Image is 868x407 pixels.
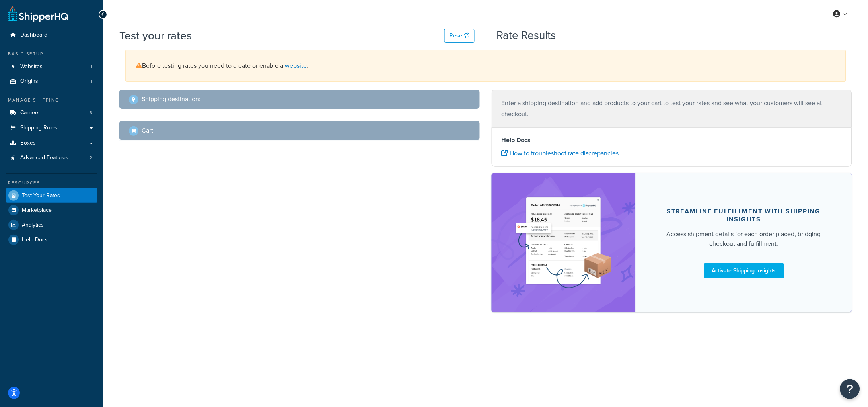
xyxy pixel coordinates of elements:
a: Shipping Rules [6,121,97,135]
a: Websites1 [6,59,97,74]
h4: Help Docs [502,135,842,145]
span: Help Docs [22,237,48,243]
a: How to troubleshoot rate discrepancies [502,149,619,158]
span: Origins [20,78,38,85]
a: Dashboard [6,28,97,43]
a: Analytics [6,218,97,232]
span: Test Your Rates [22,192,60,199]
div: Before testing rates you need to create or enable a . [125,50,846,82]
span: Analytics [22,222,44,229]
a: Marketplace [6,203,97,217]
a: Origins1 [6,74,97,89]
span: Marketplace [22,207,52,214]
div: Basic Setup [6,51,97,57]
a: Carriers8 [6,106,97,120]
span: 2 [90,155,92,161]
span: 8 [90,110,92,116]
a: Test Your Rates [6,188,97,203]
span: Shipping Rules [20,125,57,131]
li: Origins [6,74,97,89]
a: Help Docs [6,233,97,247]
li: Carriers [6,106,97,120]
span: Boxes [20,140,36,147]
a: Activate Shipping Insights [704,263,784,278]
span: Dashboard [20,32,47,39]
span: 1 [91,78,92,85]
li: Websites [6,59,97,74]
span: 1 [91,63,92,70]
span: Advanced Features [20,155,68,161]
a: Boxes [6,136,97,151]
p: Enter a shipping destination and add products to your cart to test your rates and see what your c... [502,98,842,120]
li: Advanced Features [6,151,97,165]
h2: Shipping destination : [142,96,200,103]
div: Streamline Fulfillment with Shipping Insights [655,207,833,223]
span: Websites [20,63,43,70]
h1: Test your rates [119,28,192,43]
a: Advanced Features2 [6,151,97,165]
div: Manage Shipping [6,97,97,104]
button: Open Resource Center [840,379,860,399]
span: Carriers [20,110,40,116]
div: Access shipment details for each order placed, bridging checkout and fulfillment. [655,229,833,249]
h2: Rate Results [497,29,556,42]
h2: Cart : [142,127,155,134]
a: website [285,61,307,70]
div: Resources [6,180,97,186]
img: feature-image-si-e24932ea9b9fcd0ff835db86be1ff8d589347e8876e1638d903ea230a36726be.png [514,185,613,300]
button: Reset [444,29,475,43]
